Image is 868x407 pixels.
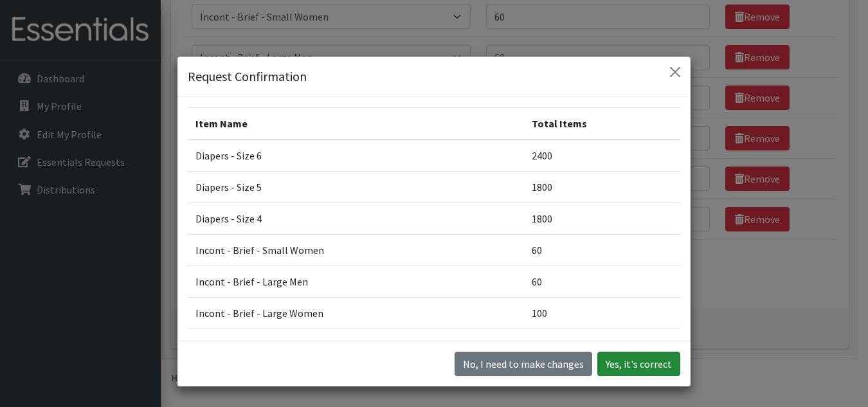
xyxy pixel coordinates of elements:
td: 60 [524,329,680,360]
td: Diapers - Size 4 [188,203,524,234]
th: Item Name [188,107,524,140]
td: Incont - Brief - X-Large Women [188,329,524,360]
h5: Request Confirmation [188,67,307,86]
td: 1800 [524,171,680,203]
td: Incont - Brief - Large Women [188,297,524,329]
button: Close [665,62,685,82]
td: Incont - Brief - Small Women [188,234,524,266]
td: Diapers - Size 6 [188,140,524,172]
td: 60 [524,266,680,297]
td: 60 [524,234,680,266]
th: Total Items [524,107,680,140]
button: Yes, it's correct [597,352,680,376]
td: Incont - Brief - Large Men [188,266,524,297]
td: Diapers - Size 5 [188,171,524,203]
button: No I need to make changes [455,352,592,376]
td: 1800 [524,203,680,234]
td: 100 [524,297,680,329]
td: 2400 [524,140,680,172]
